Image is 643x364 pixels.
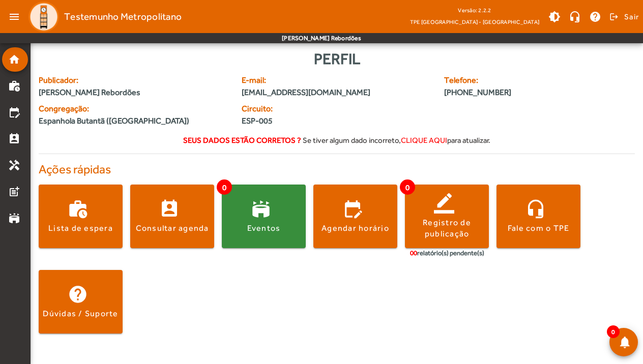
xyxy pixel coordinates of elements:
[8,106,20,118] mat-icon: edit_calendar
[8,53,20,66] mat-icon: home
[624,9,639,25] span: Sair
[39,162,635,177] h4: Ações rápidas
[405,185,489,248] button: Registro de publicação
[8,212,20,224] mat-icon: stadium
[242,74,432,86] span: E-mail:
[410,4,539,17] div: Versão: 2.2.2
[39,47,635,70] div: Perfil
[39,103,229,115] span: Congregação:
[496,185,580,248] button: Fale com o TPE
[8,80,20,92] mat-icon: work_history
[400,179,415,195] span: 0
[136,223,209,234] div: Consultar agenda
[410,248,484,258] div: relatório(s) pendente(s)
[303,136,490,144] span: Se tiver algum dado incorreto, para atualizar.
[444,86,584,99] span: [PHONE_NUMBER]
[8,133,20,145] mat-icon: perm_contact_calendar
[8,186,20,198] mat-icon: post_add
[322,223,389,234] div: Agendar horário
[608,9,639,24] button: Sair
[8,159,20,171] mat-icon: handyman
[39,115,189,127] span: Espanhola Butantã ([GEOGRAPHIC_DATA])
[43,308,118,319] div: Dúvidas / Suporte
[242,103,331,115] span: Circuito:
[401,136,447,144] span: clique aqui
[247,223,281,234] div: Eventos
[39,74,229,86] span: Publicador:
[48,223,113,234] div: Lista de espera
[183,136,301,144] strong: Seus dados estão corretos ?
[39,86,229,99] span: [PERSON_NAME] Rebordões
[4,7,24,27] mat-icon: menu
[39,185,123,248] button: Lista de espera
[313,185,397,248] button: Agendar horário
[217,179,232,195] span: 0
[242,86,432,99] span: [EMAIL_ADDRESS][DOMAIN_NAME]
[405,217,489,240] div: Registro de publicação
[130,185,214,248] button: Consultar agenda
[607,325,620,338] span: 0
[64,9,182,25] span: Testemunho Metropolitano
[508,223,570,234] div: Fale com o TPE
[410,17,539,27] span: TPE [GEOGRAPHIC_DATA] - [GEOGRAPHIC_DATA]
[24,2,182,32] a: Testemunho Metropolitano
[39,270,123,333] button: Dúvidas / Suporte
[444,74,584,86] span: Telefone:
[222,185,306,248] button: Eventos
[28,2,59,32] img: Logo TPE
[242,115,331,127] span: ESP-005
[410,249,417,257] span: 00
